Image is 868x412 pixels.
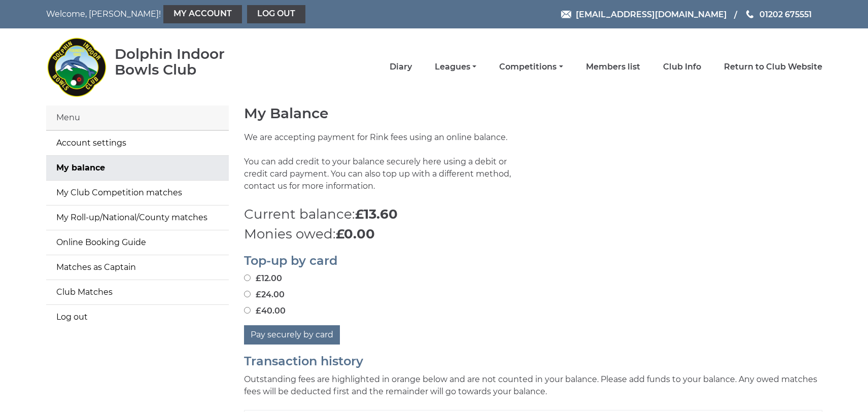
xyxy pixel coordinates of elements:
[561,11,571,18] img: Email
[244,204,822,224] p: Current balance:
[244,272,282,285] label: £12.00
[244,106,822,121] h1: My Balance
[244,355,822,368] h2: Transaction history
[46,31,107,102] img: Dolphin Indoor Bowls Club
[390,61,412,73] a: Diary
[586,61,640,73] a: Members list
[163,5,242,23] a: My Account
[247,5,305,23] a: Log out
[244,289,285,301] label: £24.00
[244,325,340,345] button: Pay securely by card
[46,205,229,230] a: My Roll-up/National/County matches
[759,9,812,19] span: 01202 675551
[46,106,229,130] div: Menu
[499,61,563,73] a: Competitions
[724,61,822,73] a: Return to Club Website
[244,274,251,281] input: £12.00
[46,255,229,280] a: Matches as Captain
[46,305,229,329] a: Log out
[46,5,361,23] nav: Welcome, [PERSON_NAME]!
[244,291,251,297] input: £24.00
[336,226,375,242] strong: £0.00
[244,307,251,314] input: £40.00
[745,8,812,21] a: Phone us 01202 675551
[663,61,701,73] a: Club Info
[746,10,753,18] img: Phone us
[46,230,229,255] a: Online Booking Guide
[244,373,822,398] p: Outstanding fees are highlighted in orange below and are not counted in your balance. Please add ...
[435,61,476,73] a: Leagues
[244,305,286,317] label: £40.00
[46,181,229,205] a: My Club Competition matches
[244,131,526,204] p: We are accepting payment for Rink fees using an online balance. You can add credit to your balanc...
[355,206,398,222] strong: £13.60
[244,224,822,244] p: Monies owed:
[46,131,229,155] a: Account settings
[115,46,257,78] div: Dolphin Indoor Bowls Club
[576,9,727,19] span: [EMAIL_ADDRESS][DOMAIN_NAME]
[46,156,229,180] a: My balance
[244,254,822,267] h2: Top-up by card
[561,8,727,21] a: Email [EMAIL_ADDRESS][DOMAIN_NAME]
[46,280,229,304] a: Club Matches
